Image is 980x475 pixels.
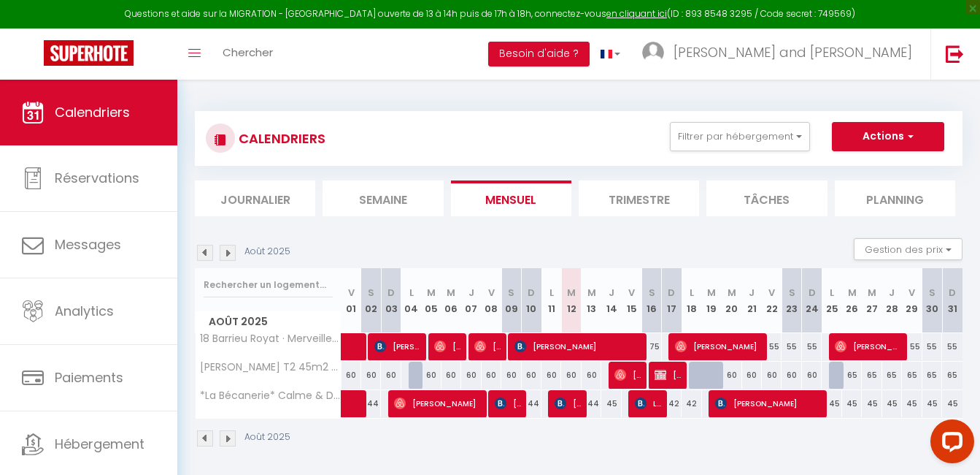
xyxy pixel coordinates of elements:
button: Gestion des prix [854,238,962,260]
li: Mensuel [451,180,571,216]
abbr: M [848,286,857,300]
div: 65 [942,362,962,389]
div: 45 [842,390,862,417]
span: [PERSON_NAME] [835,332,900,360]
div: 60 [762,362,782,389]
div: 45 [862,390,881,417]
span: [PERSON_NAME] [394,389,479,417]
span: [PERSON_NAME] [434,332,460,360]
div: 65 [902,362,922,389]
th: 23 [782,268,801,333]
span: *La Bécanerie* Calme & Duplex [198,390,344,401]
th: 01 [342,268,361,333]
abbr: L [690,286,694,300]
div: 60 [742,362,762,389]
span: Paiements [55,368,123,387]
div: 65 [862,362,881,389]
span: [PERSON_NAME] [675,332,760,360]
abbr: V [488,286,495,300]
th: 05 [421,268,441,333]
th: 30 [922,268,942,333]
div: 60 [441,362,461,389]
span: Livonnet [PERSON_NAME] [635,389,661,417]
th: 10 [522,268,541,333]
abbr: J [889,286,895,300]
iframe: LiveChat chat widget [919,414,980,475]
th: 13 [582,268,601,333]
abbr: M [567,286,576,300]
th: 21 [742,268,762,333]
abbr: J [749,286,755,300]
span: [PERSON_NAME] and [PERSON_NAME] [674,43,912,61]
div: 60 [541,362,561,389]
div: 45 [601,390,621,417]
abbr: M [587,286,596,300]
abbr: J [609,286,614,300]
img: logout [946,45,964,63]
span: [PERSON_NAME] [514,332,639,360]
div: 60 [461,362,481,389]
img: Super Booking [44,40,134,66]
abbr: S [368,286,374,300]
button: Besoin d'aide ? [488,42,590,66]
th: 14 [601,268,621,333]
abbr: M [868,286,876,300]
button: Actions [832,122,944,151]
th: 18 [682,268,701,333]
abbr: V [348,286,355,300]
th: 20 [722,268,741,333]
span: [PERSON_NAME] [655,361,681,389]
span: [PERSON_NAME] [474,332,501,360]
th: 04 [401,268,421,333]
div: 75 [641,333,661,360]
th: 02 [361,268,381,333]
th: 28 [882,268,902,333]
abbr: D [809,286,816,300]
input: Rechercher un logement... [204,272,333,298]
abbr: L [409,286,414,300]
span: [PERSON_NAME] T2 45m2 proche Part-Dieu et [GEOGRAPHIC_DATA] [198,362,344,373]
div: 45 [882,390,902,417]
div: 55 [802,333,822,360]
span: [PERSON_NAME] [555,389,581,417]
abbr: D [668,286,675,300]
th: 29 [902,268,922,333]
span: [PERSON_NAME] [715,389,820,417]
abbr: D [387,286,395,300]
div: 60 [482,362,501,389]
span: Analytics [55,302,114,320]
div: 65 [922,362,942,389]
abbr: S [929,286,935,300]
abbr: L [830,286,834,300]
th: 27 [862,268,881,333]
th: 16 [641,268,661,333]
div: 55 [942,333,962,360]
th: 31 [942,268,962,333]
span: Messages [55,235,121,254]
th: 24 [802,268,822,333]
span: 18 Barrieu Royat · Merveilleux Duplex Royat Vue [198,333,344,344]
li: Journalier [195,180,315,216]
a: Chercher [212,28,284,80]
th: 22 [762,268,782,333]
div: 60 [722,362,741,389]
div: 55 [762,333,782,360]
div: 42 [682,390,701,417]
th: 06 [441,268,461,333]
span: Chercher [223,45,273,60]
th: 09 [501,268,521,333]
div: 60 [522,362,541,389]
abbr: M [427,286,436,300]
div: 65 [842,362,862,389]
span: [PERSON_NAME] [495,389,521,417]
div: 60 [561,362,581,389]
th: 19 [702,268,722,333]
button: Filtrer par hébergement [670,122,810,151]
p: Août 2025 [244,245,290,259]
li: Planning [835,180,955,216]
div: 55 [782,333,801,360]
span: Août 2025 [196,311,341,332]
span: [PERSON_NAME] [614,361,641,389]
div: 45 [922,390,942,417]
